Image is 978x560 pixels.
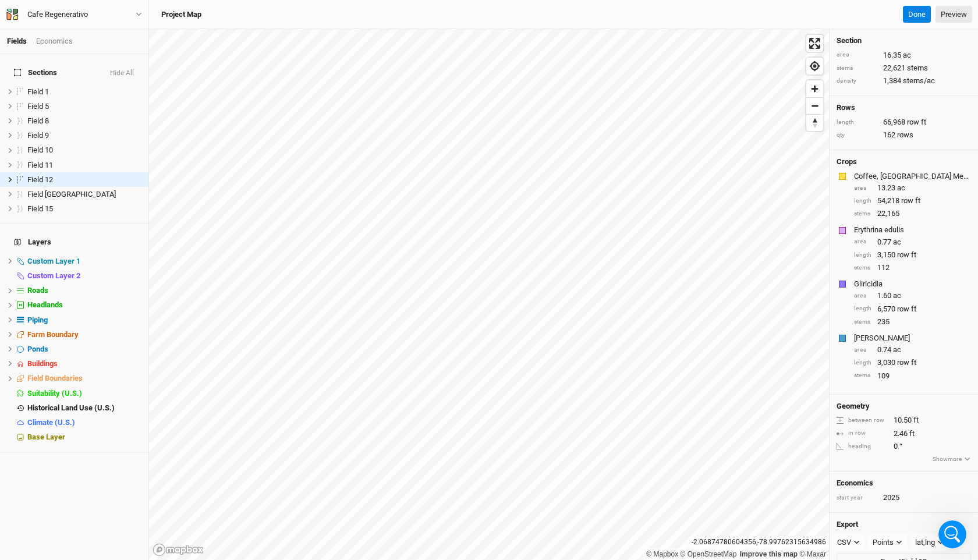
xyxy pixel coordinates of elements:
[837,51,877,59] div: area
[806,97,823,114] button: Zoom out
[854,304,871,313] div: length
[27,146,53,154] span: Field 10
[854,183,971,193] div: 13.23
[7,231,141,254] h4: Layers
[27,286,48,295] span: Roads
[837,429,888,438] div: in row
[24,242,195,266] div: What growing zone is my farm located in?
[854,359,871,367] div: length
[27,102,49,111] span: Field 5
[854,333,969,343] div: Inga
[27,433,65,441] span: Base Layer
[854,317,971,327] div: 235
[854,279,969,289] div: Gliricidia
[901,196,920,206] span: row ft
[854,184,871,193] div: area
[27,175,141,185] div: Field 12
[854,318,871,327] div: stems
[873,537,894,548] div: Points
[893,345,901,355] span: ac
[200,19,221,40] div: Close
[907,117,926,127] span: row ft
[27,131,141,140] div: Field 9
[27,330,79,339] span: Farm Boundary
[909,428,915,439] span: ft
[27,204,141,214] div: Field 15
[12,137,221,198] div: Recent messageProfile image for Support[PERSON_NAME] is now the admin. Let me know if you need an...
[903,76,935,86] span: stems/ac
[27,204,53,213] span: Field 15
[799,550,826,558] a: Maxar
[893,237,901,247] span: ac
[854,263,971,273] div: 112
[27,87,49,96] span: Field 1
[883,492,899,503] div: 2025
[837,117,971,127] div: 66,968
[854,345,971,355] div: 0.74
[27,316,48,324] span: Piping
[27,359,141,368] div: Buildings
[646,550,678,558] a: Mapbox
[27,345,141,354] div: Ponds
[161,10,201,19] h3: Project Map
[915,537,935,548] div: lat,lng
[854,208,971,219] div: 22,165
[17,237,216,271] div: What growing zone is my farm located in?
[854,237,971,247] div: 0.77
[109,69,134,77] button: Hide All
[27,418,141,427] div: Climate (U.S.)
[806,35,823,52] span: Enter fullscreen
[932,454,971,465] button: Showmore
[837,442,888,451] div: heading
[806,115,823,131] span: Reset bearing to north
[158,19,182,42] img: Profile image for Support
[837,479,971,488] h4: Economics
[854,304,971,314] div: 6,570
[897,304,916,314] span: row ft
[837,428,971,439] div: 2.46
[27,433,141,442] div: Base Layer
[854,210,871,218] div: stems
[27,374,141,383] div: Field Boundaries
[854,264,871,272] div: stems
[837,64,877,73] div: stems
[837,494,877,502] div: start year
[45,392,71,400] span: Home
[837,157,857,166] h4: Crops
[837,76,971,86] div: 1,384
[36,36,73,47] div: Economics
[740,550,798,558] a: Improve this map
[854,171,969,182] div: Coffee, Brazil Mechanized Arabica
[897,357,916,368] span: row ft
[899,441,902,452] span: °
[837,416,888,425] div: between row
[27,257,141,266] div: Custom Layer 1
[24,164,47,187] img: Profile image for Support
[854,196,971,206] div: 54,218
[837,131,877,140] div: qty
[17,209,216,232] button: Search for help
[27,389,82,398] span: Suitability (U.S.)
[27,271,141,281] div: Custom Layer 2
[854,250,971,260] div: 3,150
[27,102,141,111] div: Field 5
[155,392,195,400] span: Messages
[837,441,971,452] div: 0
[897,183,905,193] span: ac
[854,346,871,355] div: area
[23,22,42,41] img: logo
[903,50,911,61] span: ac
[27,161,53,169] span: Field 11
[806,58,823,75] span: Find my location
[27,271,80,280] span: Custom Layer 2
[907,63,928,73] span: stems
[52,165,359,174] span: [PERSON_NAME] is now the admin. Let me know if you need anything else!
[24,215,94,227] span: Search for help
[854,292,871,300] div: area
[27,87,141,97] div: Field 1
[854,251,871,260] div: length
[27,131,49,140] span: Field 9
[27,9,88,20] div: Cafe Regenerativo
[806,80,823,97] span: Zoom in
[27,359,58,368] span: Buildings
